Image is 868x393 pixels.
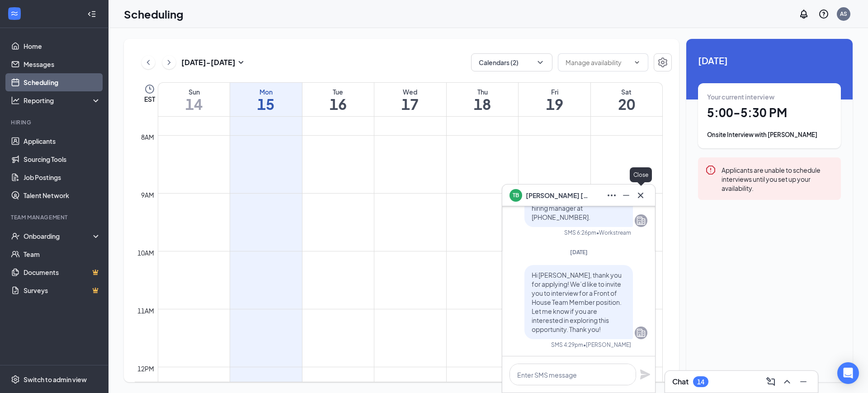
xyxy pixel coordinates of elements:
svg: Settings [657,57,668,68]
a: September 16, 2025 [302,83,374,116]
div: Thu [447,87,519,96]
div: Wed [374,87,446,96]
svg: Company [636,215,646,226]
div: Sat [591,87,662,96]
button: Minimize [619,188,633,203]
button: ChevronUp [780,374,794,389]
a: Sourcing Tools [24,150,101,168]
span: [DATE] [570,249,588,256]
div: AS [840,10,847,18]
div: Team Management [11,213,99,221]
div: Your current interview [707,92,832,101]
a: SurveysCrown [24,281,101,299]
span: EST [144,95,155,104]
svg: Analysis [11,96,20,105]
svg: Notifications [798,9,809,19]
h1: 18 [447,96,519,112]
div: 10am [136,248,156,258]
button: Ellipses [604,188,619,203]
div: 9am [139,190,156,200]
div: Open Intercom Messenger [837,362,859,384]
div: Onboarding [24,232,93,241]
h1: 19 [519,96,590,112]
div: Switch to admin view [24,375,87,384]
input: Manage availability [566,57,630,67]
svg: Settings [11,375,20,384]
a: September 17, 2025 [374,83,446,116]
div: Applicants are unable to schedule interviews until you set up your availability. [722,165,834,193]
div: Mon [230,87,302,96]
a: Home [24,37,101,55]
a: September 19, 2025 [519,83,590,116]
div: Hiring [11,118,99,126]
span: [DATE] [698,53,841,67]
svg: ChevronLeft [144,57,153,68]
svg: SmallChevronDown [236,57,246,68]
svg: Error [705,165,716,175]
span: • Workstream [596,229,631,237]
span: [PERSON_NAME] [PERSON_NAME] [526,190,589,200]
a: Messages [24,55,101,73]
a: DocumentsCrown [24,263,101,281]
h3: Chat [672,377,689,387]
a: Applicants [24,132,101,150]
a: Talent Network [24,186,101,204]
button: Calendars (2)ChevronDown [471,53,552,71]
button: ChevronLeft [142,56,155,69]
div: 14 [697,378,704,386]
svg: Minimize [621,190,632,201]
svg: ChevronDown [633,59,641,66]
a: Team [24,245,101,263]
h1: 5:00 - 5:30 PM [707,105,832,120]
svg: QuestionInfo [818,9,829,19]
div: 11am [136,306,156,316]
button: Cross [633,188,648,203]
h1: 17 [374,96,446,112]
div: Sun [158,87,230,96]
svg: Collapse [87,9,96,19]
svg: Company [636,327,646,338]
svg: Clock [144,84,155,95]
svg: WorkstreamLogo [10,9,19,18]
div: Fri [519,87,590,96]
svg: ChevronUp [782,376,793,387]
svg: Cross [635,190,646,201]
h1: Scheduling [124,6,184,22]
span: Hi [PERSON_NAME], thank you for applying! We’d like to invite you to interview for a Front of Hou... [532,271,622,333]
svg: ChevronDown [536,58,545,67]
svg: Ellipses [606,190,617,201]
svg: Minimize [798,376,809,387]
svg: Plane [640,369,651,380]
span: • [PERSON_NAME] [583,341,631,349]
div: Onsite Interview with [PERSON_NAME] [707,130,832,139]
div: Reporting [24,96,101,105]
h1: 20 [591,96,662,112]
svg: ChevronRight [165,57,174,68]
div: Tue [302,87,374,96]
svg: ComposeMessage [765,376,776,387]
a: Job Postings [24,168,101,186]
a: September 14, 2025 [158,83,230,116]
a: September 18, 2025 [447,83,519,116]
button: Settings [654,53,672,71]
div: 12pm [136,364,156,374]
svg: UserCheck [11,232,20,241]
button: ComposeMessage [764,374,778,389]
a: Scheduling [24,73,101,91]
button: ChevronRight [162,56,176,69]
a: September 15, 2025 [230,83,302,116]
button: Minimize [796,374,811,389]
div: SMS 4:29pm [551,341,583,349]
div: 8am [139,132,156,142]
div: Close [630,167,652,182]
h3: [DATE] - [DATE] [181,57,236,67]
a: September 20, 2025 [591,83,662,116]
div: SMS 6:26pm [564,229,596,237]
h1: 15 [230,96,302,112]
h1: 14 [158,96,230,112]
h1: 16 [302,96,374,112]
